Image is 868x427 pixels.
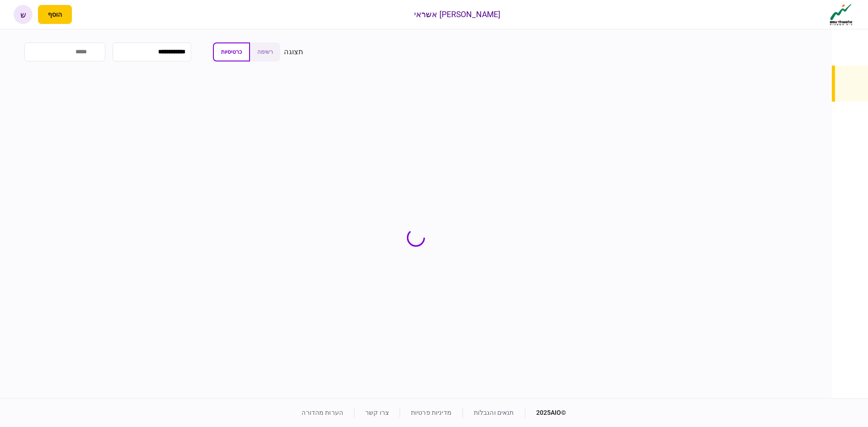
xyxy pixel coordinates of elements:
[525,408,566,418] div: © 2025 AIO
[38,5,72,24] button: פתח תפריט להוספת לקוח
[414,9,501,20] div: [PERSON_NAME] אשראי
[14,5,33,24] button: ש
[284,47,303,57] div: תצוגה
[411,409,452,416] a: מדיניות פרטיות
[221,49,242,55] span: כרטיסיות
[474,409,514,416] a: תנאים והגבלות
[302,409,343,416] a: הערות מהדורה
[257,49,273,55] span: רשימה
[250,42,280,61] button: רשימה
[213,42,250,61] button: כרטיסיות
[365,409,389,416] a: צרו קשר
[828,3,854,26] img: client company logo
[77,5,96,24] button: פתח רשימת התראות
